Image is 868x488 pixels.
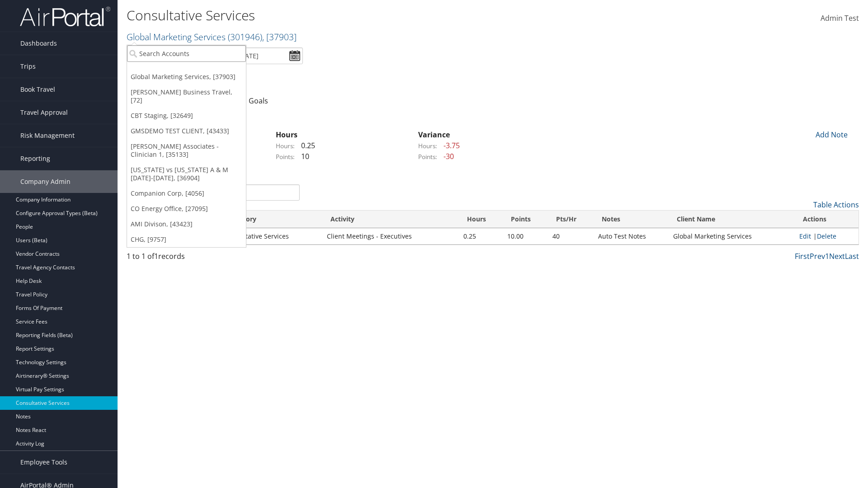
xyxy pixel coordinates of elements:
[127,6,615,25] h1: Consultative Services
[821,13,859,23] span: Admin Test
[503,211,548,228] th: Points
[127,69,246,84] a: Global Marketing Services, [37903]
[154,251,158,261] span: 1
[20,124,75,147] span: Risk Management
[127,123,246,139] a: GMSDEMO TEST CLIENT, [43433]
[810,251,825,261] a: Prev
[20,147,50,170] span: Reporting
[127,232,246,247] a: CHG, [9757]
[813,200,859,210] a: Table Actions
[418,152,437,161] label: Points:
[228,31,262,43] span: ( 301946 )
[220,228,322,244] td: Consultative Services
[297,141,315,150] span: 0.25
[208,47,303,64] input: [DATE] - [DATE]
[276,152,295,161] label: Points:
[548,228,594,244] td: 40
[817,232,836,240] a: Delete
[418,141,437,150] label: Hours:
[548,211,594,228] th: Pts/Hr
[20,101,68,124] span: Travel Approval
[127,186,246,201] a: Companion Corp, [4056]
[503,228,548,244] td: 10.00
[127,108,246,123] a: CBT Staging, [32649]
[845,251,859,261] a: Last
[127,84,246,108] a: [PERSON_NAME] Business Travel, [72]
[220,211,322,228] th: Category: activate to sort column ascending
[795,251,810,261] a: First
[439,151,454,161] span: -30
[795,228,859,244] td: |
[825,251,829,261] a: 1
[20,78,55,101] span: Book Travel
[127,201,246,216] a: CO Energy Office, [27095]
[322,228,459,244] td: Client Meetings - Executives
[322,211,459,228] th: Activity: activate to sort column ascending
[127,139,246,162] a: [PERSON_NAME] Associates - Clinician 1, [35133]
[127,162,246,186] a: [US_STATE] vs [US_STATE] A & M [DATE]-[DATE], [36904]
[127,216,246,232] a: AMI Divison, [43423]
[669,211,794,228] th: Client Name
[127,31,297,43] a: Global Marketing Services
[20,32,57,55] span: Dashboards
[809,129,852,140] div: Add Note
[594,211,669,228] th: Notes
[829,251,845,261] a: Next
[418,130,450,140] strong: Variance
[459,211,503,228] th: Hours
[20,170,71,193] span: Company Admin
[20,6,110,27] img: airportal-logo.png
[459,228,503,244] td: 0.25
[821,5,859,33] a: Admin Test
[249,96,268,106] a: Goals
[20,55,36,78] span: Trips
[594,228,669,244] td: Auto Test Notes
[127,251,300,266] div: 1 to 1 of records
[297,151,309,161] span: 10
[127,45,246,62] input: Search Accounts
[669,228,794,244] td: Global Marketing Services
[795,211,859,228] th: Actions
[799,232,811,240] a: Edit
[439,141,460,150] span: -3.75
[276,130,297,140] strong: Hours
[276,141,295,150] label: Hours:
[20,451,67,474] span: Employee Tools
[262,31,297,43] span: , [ 37903 ]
